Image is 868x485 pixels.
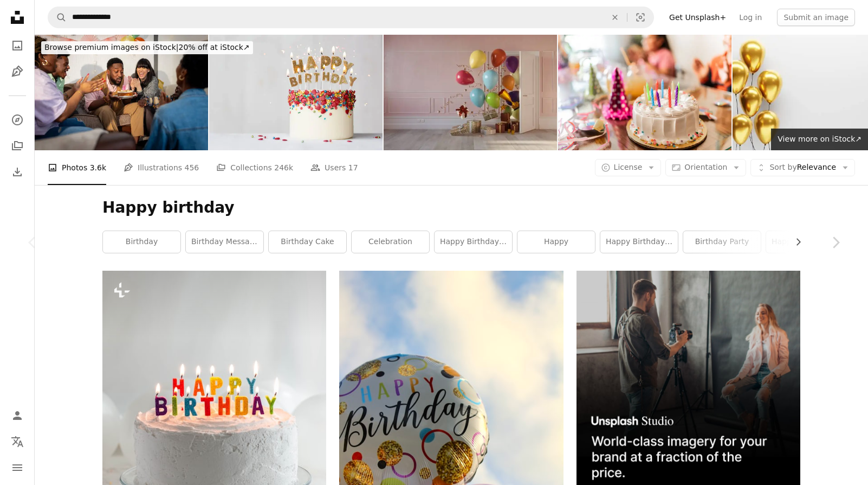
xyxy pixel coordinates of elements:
button: Submit an image [777,9,855,26]
span: License [614,163,643,171]
button: Visual search [627,7,653,28]
a: birthday party [683,231,761,253]
a: View more on iStock↗ [771,129,868,150]
span: 246k [274,162,293,174]
button: License [595,159,662,176]
button: Orientation [665,159,746,176]
button: Sort byRelevance [750,159,855,176]
a: Illustrations [7,61,28,82]
a: birthday [103,231,180,253]
a: Users 17 [310,150,358,185]
a: Download History [7,161,28,183]
a: Log in / Sign up [7,405,28,426]
a: Get Unsplash+ [663,9,733,26]
a: birthday message [186,231,263,253]
a: birthday cake [269,231,346,253]
h1: Happy birthday [102,198,800,218]
a: a birthday cake with lit candles sitting on a table [102,434,326,444]
span: View more on iStock ↗ [778,135,861,143]
span: 20% off at iStock ↗ [44,43,250,52]
span: Browse premium images on iStock | [44,43,178,52]
a: Photos [7,35,28,56]
img: Close-up of a birthday cake on the table at home [558,35,731,150]
button: scroll list to the right [788,231,800,253]
a: happy [517,231,595,253]
img: Another Year Older [35,35,208,150]
span: Orientation [684,163,727,171]
img: Celebration concept in the room with gifts [384,35,557,150]
a: happy birthday card [600,231,678,253]
span: Sort by [769,163,796,171]
form: Find visuals sitewide [48,7,654,28]
a: Browse premium images on iStock|20% off at iStock↗ [35,35,260,61]
span: Relevance [769,162,836,173]
a: Log in [733,9,768,26]
button: Search Unsplash [48,7,67,28]
a: happy birthday images [766,231,844,253]
a: Collections [7,135,28,157]
img: Happy birthday cake with gold candles and heart shaped sprinkles [209,35,383,150]
a: happy birthday cake [435,231,512,253]
span: 456 [185,162,199,174]
a: Illustrations 456 [124,150,199,185]
a: Explore [7,109,28,131]
a: happy birthday balloons with happy birthday text [339,434,563,444]
a: celebration [352,231,429,253]
a: Collections 246k [216,150,293,185]
button: Clear [603,7,627,28]
button: Language [7,431,28,452]
a: Next [803,190,868,295]
button: Menu [7,457,28,478]
span: 17 [348,162,358,174]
